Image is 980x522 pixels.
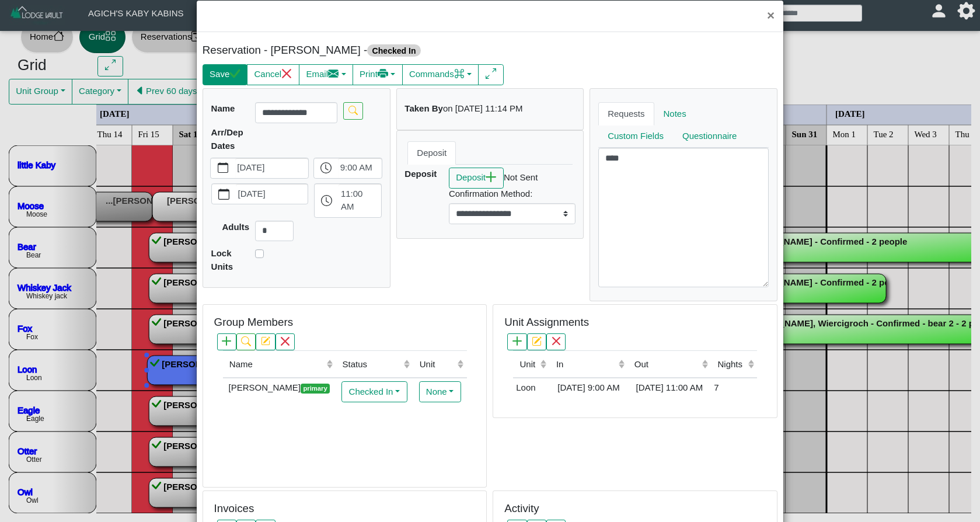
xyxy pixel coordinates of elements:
[328,68,339,79] svg: envelope fill
[404,103,443,113] b: Taken By
[478,64,503,85] button: arrows angle expand
[504,502,539,516] h5: Activity
[486,172,497,183] svg: plus
[338,158,382,178] label: 9:00 AM
[343,102,362,119] button: search
[217,333,236,350] button: plus
[299,64,353,85] button: Emailenvelope fill
[634,358,699,371] div: Out
[320,162,332,173] svg: clock
[236,184,308,204] label: [DATE]
[631,381,709,395] div: [DATE] 11:00 AM
[598,125,673,148] a: Custom Fields
[419,381,461,402] button: None
[236,333,256,350] button: search
[556,358,616,371] div: In
[758,1,783,32] button: Close
[341,381,407,402] button: Checked In
[211,127,243,151] b: Arr/Dep Dates
[454,68,465,79] svg: command
[315,184,339,217] button: clock
[402,64,479,85] button: Commandscommand
[404,169,437,179] b: Deposit
[321,195,332,206] svg: clock
[211,158,235,178] button: calendar
[218,162,229,173] svg: calendar
[275,333,295,350] button: x
[222,222,249,232] b: Adults
[443,103,522,113] i: on [DATE] 11:14 PM
[212,184,236,204] button: calendar
[348,106,358,115] svg: search
[281,68,292,79] svg: x
[339,184,381,217] label: 11:00 AM
[449,189,576,199] h6: Confirmation Method:
[211,248,233,272] b: Lock Units
[673,125,746,148] a: Questionnaire
[247,64,299,85] button: Cancelx
[546,333,566,350] button: x
[507,333,526,350] button: plus
[353,64,403,85] button: Printprinter fill
[407,141,456,165] a: Deposit
[654,102,696,126] a: Notes
[420,358,455,371] div: Unit
[261,336,270,346] svg: pencil square
[504,172,538,182] i: Not Sent
[598,102,654,126] a: Requests
[486,68,497,79] svg: arrows angle expand
[218,189,229,200] svg: calendar
[519,358,537,371] div: Unit
[280,336,290,346] svg: x
[256,333,275,350] button: pencil square
[717,358,745,371] div: Nights
[229,358,323,371] div: Name
[512,336,522,346] svg: plus
[203,44,487,57] h5: Reservation - [PERSON_NAME] -
[241,336,250,346] svg: search
[378,68,389,79] svg: printer fill
[449,168,504,189] button: Depositplus
[222,336,231,346] svg: plus
[513,378,549,398] td: Loon
[343,358,401,371] div: Status
[211,103,235,113] b: Name
[553,381,625,395] div: [DATE] 9:00 AM
[301,384,330,394] span: primary
[214,316,293,329] h5: Group Members
[504,316,589,329] h5: Unit Assignments
[532,336,541,346] svg: pencil square
[229,68,240,79] svg: check
[203,64,247,85] button: Savecheck
[226,381,333,395] div: [PERSON_NAME]
[214,502,254,516] h5: Invoices
[235,158,309,178] label: [DATE]
[314,158,338,178] button: clock
[552,336,561,346] svg: x
[527,333,546,350] button: pencil square
[711,378,757,398] td: 7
